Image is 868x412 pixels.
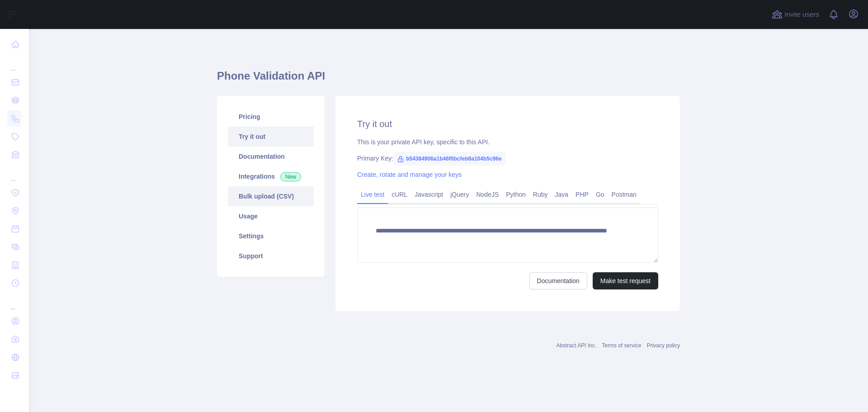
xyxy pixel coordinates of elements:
[7,293,22,311] div: ...
[357,118,658,130] h2: Try it out
[647,342,680,349] a: Privacy policy
[357,171,462,178] a: Create, rotate and manage your keys
[357,154,658,163] div: Primary Key:
[502,187,529,202] a: Python
[228,186,314,206] a: Bulk upload (CSV)
[472,187,502,202] a: NodeJS
[608,187,640,202] a: Postman
[592,187,608,202] a: Go
[228,166,314,186] a: Integrations New
[784,9,819,20] span: Invite users
[357,187,388,202] a: Live test
[557,342,597,349] a: Abstract API Inc.
[228,246,314,266] a: Support
[593,272,658,289] button: Make test request
[228,206,314,226] a: Usage
[447,187,472,202] a: jQuery
[228,107,314,127] a: Pricing
[217,69,680,90] h1: Phone Validation API
[357,137,658,147] div: This is your private API key, specific to this API.
[7,54,22,72] div: ...
[602,342,641,349] a: Terms of service
[7,165,22,183] div: ...
[572,187,592,202] a: PHP
[552,187,572,202] a: Java
[280,172,301,181] span: New
[529,272,587,289] a: Documentation
[388,187,411,202] a: cURL
[411,187,447,202] a: Javascript
[228,147,314,166] a: Documentation
[529,187,552,202] a: Ruby
[393,152,505,166] span: b54384906a1b46f0bcfeb8a104b5c96e
[228,226,314,246] a: Settings
[770,7,821,22] button: Invite users
[228,127,314,147] a: Try it out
